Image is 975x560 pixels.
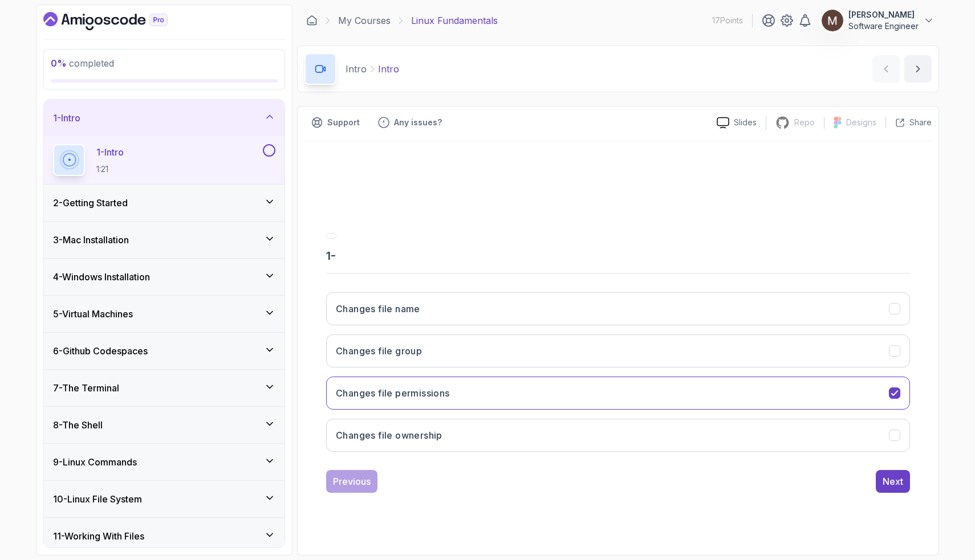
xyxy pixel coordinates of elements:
h3: 1 - [326,248,910,264]
button: 9-Linux Commands [44,444,285,480]
button: Changes file group [326,334,910,367]
p: [PERSON_NAME] [848,9,919,21]
p: Software Engineer [848,21,919,32]
p: Share [909,117,932,128]
h3: 8 - The Shell [53,418,103,432]
button: 2-Getting Started [44,185,285,221]
button: 10-Linux File System [44,481,285,517]
p: Intro [346,62,367,76]
button: Changes file ownership [326,419,910,452]
p: Support [327,117,360,128]
button: Share [885,117,932,128]
button: 3-Mac Installation [44,222,285,258]
button: next content [904,55,932,83]
button: previous content [872,55,900,83]
h3: 9 - Linux Commands [53,455,137,469]
button: Changes file name [326,292,910,325]
h3: 7 - The Terminal [53,381,119,395]
p: Intro [378,62,399,76]
button: user profile image[PERSON_NAME]Software Engineer [821,9,935,32]
h3: Changes file ownership [336,428,442,442]
button: Support button [304,113,367,132]
h3: Changes file name [336,302,420,316]
a: My Courses [338,14,391,27]
button: 8-The Shell [44,407,285,443]
button: 1-Intro1:21 [53,144,275,176]
h3: 11 - Working With Files [53,529,144,543]
p: Slides [734,117,757,128]
p: Linux Fundamentals [411,14,498,27]
button: Next [876,470,910,493]
p: Repo [794,117,815,128]
h3: Changes file group [336,344,422,358]
h3: 5 - Virtual Machines [53,307,133,321]
h3: 3 - Mac Installation [53,233,129,247]
img: user profile image [822,10,843,31]
button: Previous [326,470,377,493]
button: Feedback button [371,113,449,132]
button: 11-Working With Files [44,518,285,554]
a: Dashboard [306,15,318,26]
a: Slides [708,117,766,129]
button: 5-Virtual Machines [44,296,285,332]
p: Any issues? [394,117,442,128]
h3: Changes file permissions [336,386,450,400]
h3: 10 - Linux File System [53,492,142,506]
button: 4-Windows Installation [44,259,285,295]
h3: 4 - Windows Installation [53,270,150,284]
span: 0 % [51,58,67,69]
p: Designs [846,117,876,128]
span: completed [51,58,114,69]
button: 1-Intro [44,100,285,136]
p: 17 Points [712,15,743,26]
div: Previous [333,475,371,488]
p: 1 - Intro [96,145,124,159]
a: Dashboard [43,12,194,30]
h3: 2 - Getting Started [53,196,128,210]
button: 6-Github Codespaces [44,333,285,369]
h3: 6 - Github Codespaces [53,344,148,358]
button: Changes file permissions [326,377,910,410]
h3: 1 - Intro [53,111,80,125]
div: Next [883,475,903,488]
p: 1:21 [96,163,124,175]
button: 7-The Terminal [44,370,285,406]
